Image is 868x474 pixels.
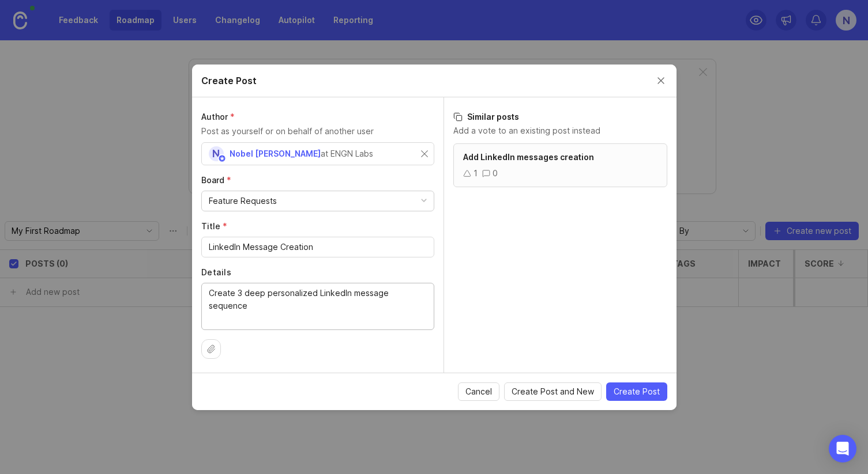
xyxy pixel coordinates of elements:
[209,287,427,325] textarea: Create 3 deep personalized LinkedIn
[209,195,277,207] div: Feature Requests
[201,221,227,231] span: Title (required)
[201,112,235,122] span: Author (required)
[453,125,667,136] p: Add a vote to an existing post instead
[474,167,478,180] div: 1
[463,152,594,162] span: Add LinkedIn messages creation
[829,435,856,462] div: Open Intercom Messenger
[614,386,660,397] span: Create Post
[504,382,602,401] button: Create Post and New
[201,175,231,185] span: Board (required)
[201,125,434,138] p: Post as yourself or on behalf of another user
[209,241,427,253] input: Short, descriptive title
[209,146,224,161] div: N
[512,386,594,397] span: Create Post and New
[217,154,226,162] img: member badge
[493,167,498,180] div: 0
[201,267,434,278] label: Details
[606,382,667,401] button: Create Post
[465,386,492,397] span: Cancel
[321,147,373,160] div: at ENGN Labs
[655,74,667,87] button: Close create post modal
[201,74,257,88] h2: Create Post
[230,149,321,158] span: Nobel [PERSON_NAME]
[458,382,499,401] button: Cancel
[453,143,667,187] a: Add LinkedIn messages creation10
[453,111,667,123] h3: Similar posts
